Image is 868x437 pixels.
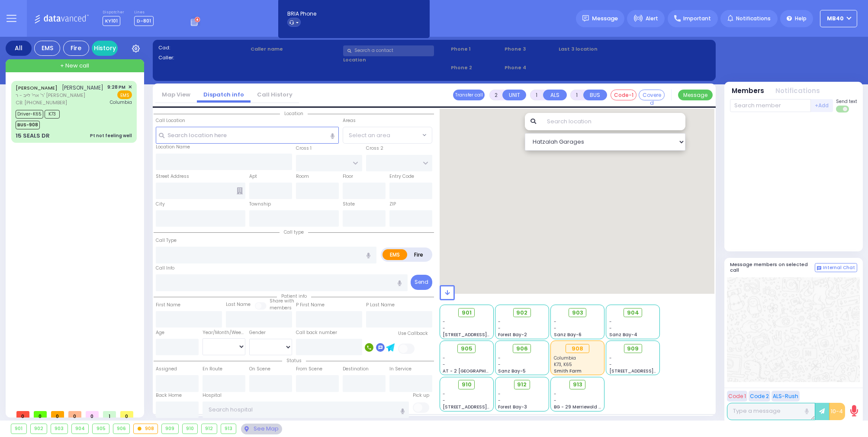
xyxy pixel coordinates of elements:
span: - [609,361,612,368]
button: ALS-Rush [772,391,800,402]
span: K73, K65 [554,361,572,368]
img: comment-alt.png [817,266,821,270]
span: 910 [462,380,472,389]
input: Search location [541,113,685,130]
label: Cross 2 [366,145,383,152]
button: Code 1 [727,391,747,402]
span: 0 [86,411,99,418]
label: Assigned [156,366,177,373]
div: EMS [34,41,60,56]
input: Search location here [156,127,339,143]
img: message.svg [582,15,589,22]
div: 913 [221,424,236,434]
span: Sanz Bay-5 [498,368,526,374]
label: Township [249,201,271,208]
div: 901 [11,424,26,434]
button: Send [411,275,432,290]
label: P Last Name [366,302,395,308]
span: K73 [45,110,60,119]
label: Last 3 location [559,45,634,53]
span: Message [592,14,618,23]
label: Floor [343,173,353,180]
span: - [498,361,501,368]
span: Forest Bay-3 [498,404,527,410]
a: [PERSON_NAME] [16,84,58,91]
span: Internal Chat [823,265,855,271]
a: Call History [251,90,299,99]
span: BUS-908 [16,121,40,129]
label: Destination [343,366,369,373]
label: Caller name [251,45,340,53]
span: AT - 2 [GEOGRAPHIC_DATA] [443,368,507,374]
span: - [443,318,445,325]
span: EMS [117,90,132,99]
button: BUS [583,90,607,100]
span: Alert [646,15,658,22]
span: 901 [462,308,472,317]
span: - [554,397,556,404]
span: - [609,325,612,331]
span: 902 [516,308,527,317]
label: Age [156,329,164,336]
div: 903 [51,424,68,434]
label: Cross 1 [296,145,312,152]
span: - [498,397,501,404]
label: Location Name [156,144,190,151]
div: All [6,41,32,56]
span: - [443,391,445,397]
span: Sanz Bay-4 [609,331,637,338]
label: Call back number [296,329,337,336]
span: Columbia [110,99,132,106]
span: ר' ארי' לייב - ר' [PERSON_NAME] [16,92,103,99]
div: 908 [134,424,158,434]
button: Internal Chat [815,263,857,273]
label: Gender [249,329,266,336]
h5: Message members on selected call [730,262,815,273]
button: Notifications [775,86,820,96]
span: Phone 2 [451,64,502,71]
span: - [498,355,501,361]
label: Location [343,56,448,64]
button: Members [732,86,764,96]
label: On Scene [249,366,270,373]
div: 904 [72,424,89,434]
span: Important [683,15,711,22]
label: Cad: [158,44,248,51]
div: See map [241,424,282,434]
span: 905 [461,344,473,353]
span: Phone 1 [451,45,502,53]
label: En Route [203,366,222,373]
span: - [443,355,445,361]
div: 15 SEALS DR [16,132,50,140]
label: EMS [383,249,408,260]
div: 902 [31,424,47,434]
span: Phone 3 [505,45,556,53]
label: Entry Code [389,173,414,180]
input: Search hospital [203,402,409,418]
label: ZIP [389,201,396,208]
span: D-801 [134,16,154,26]
label: First Name [156,302,180,308]
span: 912 [517,380,527,389]
span: + New call [60,61,89,70]
span: 0 [120,411,133,418]
span: BRIA Phone [287,10,316,18]
span: Forest Bay-2 [498,331,527,338]
div: 910 [183,424,198,434]
label: Hospital [203,392,222,399]
label: Dispatcher [103,10,124,15]
div: 906 [113,424,130,434]
span: 0 [16,411,29,418]
label: Last Name [226,301,251,308]
input: Search member [730,99,811,112]
img: Logo [34,13,92,24]
label: Call Type [156,237,177,244]
span: Columbia [554,355,576,361]
a: Map View [155,90,197,99]
button: Transfer call [453,90,485,100]
span: 906 [516,344,528,353]
label: Room [296,173,309,180]
button: Code-1 [611,90,637,100]
span: Help [795,15,807,22]
label: Apt [249,173,257,180]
